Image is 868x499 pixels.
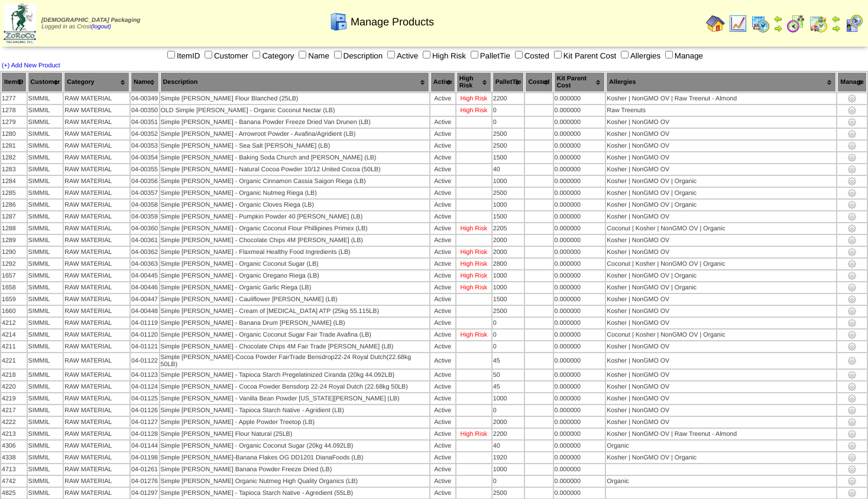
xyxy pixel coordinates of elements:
div: Active [431,225,455,232]
td: SIMMIL [28,211,63,222]
td: 0.000000 [554,164,605,175]
input: Category [252,51,260,58]
img: settings.gif [847,318,857,328]
div: Active [431,237,455,244]
img: settings.gif [847,488,857,498]
img: calendarinout.gif [809,14,828,33]
div: Active [431,260,455,268]
td: SIMMIL [28,152,63,163]
th: High Risk [456,72,491,92]
img: settings.gif [847,394,857,403]
td: Kosher | NonGMO OV [606,341,836,352]
td: Simple [PERSON_NAME] Flour Blanched (25LB) [160,93,429,104]
td: Kosher | NonGMO OV [606,164,836,175]
td: 4214 [1,330,27,340]
img: arrowleft.gif [831,14,841,24]
td: RAW MATERIAL [64,223,129,234]
td: 0.000000 [554,141,605,151]
td: 0.000000 [554,282,605,293]
td: Simple [PERSON_NAME]-Cocoa Powder FairTrade Bensdrop22-24 Royal Dutch(22.68kg 50LB) [160,353,429,368]
div: Active [431,190,455,197]
td: 1277 [1,93,27,104]
td: 04-01121 [131,341,159,352]
td: 2000 [493,235,524,246]
td: Simple [PERSON_NAME] - Organic Cinnamon Cassia Saigon Riega (LB) [160,176,429,187]
td: Kosher | NonGMO OV [606,117,836,128]
input: ItemID [167,51,175,58]
div: Active [431,343,455,350]
img: settings.gif [847,441,857,451]
td: RAW MATERIAL [64,330,129,340]
img: calendarcustomer.gif [844,14,863,33]
td: 0.000000 [554,117,605,128]
img: settings.gif [847,370,857,380]
td: Simple [PERSON_NAME] - Organic Garlic Riega (LB) [160,282,429,293]
td: RAW MATERIAL [64,117,129,128]
div: Active [431,154,455,161]
td: Simple [PERSON_NAME] - Banana Drum [PERSON_NAME] (LB) [160,318,429,328]
th: Customer [28,72,63,92]
td: SIMMIL [28,117,63,128]
td: 0.000000 [554,294,605,305]
td: Kosher | NonGMO OV [606,235,836,246]
div: High Risk [457,260,491,268]
img: cabinet.gif [329,12,348,31]
td: Kosher | NonGMO OV | Organic [606,176,836,187]
td: 0 [493,330,524,340]
img: arrowright.gif [773,24,783,33]
td: Kosher | NonGMO OV | Organic [606,188,836,198]
td: 2800 [493,259,524,269]
td: 04-00359 [131,211,159,222]
td: 0.000000 [554,318,605,328]
td: 1292 [1,259,27,269]
div: Active [431,319,455,327]
td: Simple [PERSON_NAME] - Chocolate Chips 4M Fair Trade [PERSON_NAME] (LB) [160,341,429,352]
td: 2000 [493,247,524,257]
td: SIMMIL [28,282,63,293]
td: RAW MATERIAL [64,93,129,104]
td: Raw Treenuts [606,105,836,116]
td: Simple [PERSON_NAME] - Cream of [MEDICAL_DATA] ATP (25kg 55.115LB) [160,306,429,317]
th: ItemID [1,72,27,92]
span: Logged in as Crost [41,17,140,30]
div: Active [431,284,455,291]
td: SIMMIL [28,235,63,246]
img: settings.gif [847,382,857,392]
img: settings.gif [847,283,857,292]
td: 1000 [493,282,524,293]
td: Simple [PERSON_NAME] - Sea Salt [PERSON_NAME] (LB) [160,141,429,151]
td: 1290 [1,247,27,257]
span: Manage Products [351,16,434,28]
th: PalletTie [493,72,524,92]
td: 04-00447 [131,294,159,305]
td: 1284 [1,176,27,187]
th: Category [64,72,129,92]
td: 0.000000 [554,306,605,317]
input: Manage [665,51,673,58]
td: SIMMIL [28,306,63,317]
input: Customer [205,51,212,58]
div: High Risk [457,284,491,291]
td: 0.000000 [554,235,605,246]
td: 45 [493,353,524,368]
td: SIMMIL [28,353,63,368]
td: SIMMIL [28,176,63,187]
td: Simple [PERSON_NAME] - Organic Coconut Sugar Fair Trade Avafina (LB) [160,330,429,340]
td: RAW MATERIAL [64,176,129,187]
th: Costed [525,72,552,92]
td: Kosher | NonGMO OV | Organic [606,200,836,210]
td: 04-00353 [131,141,159,151]
label: PalletTie [468,51,510,60]
img: calendarprod.gif [751,14,770,33]
td: 1000 [493,200,524,210]
td: Kosher | NonGMO OV | Raw Treenut - Almond [606,93,836,104]
td: RAW MATERIAL [64,282,129,293]
td: 0.000000 [554,341,605,352]
label: Manage [663,51,703,60]
input: Active [387,51,395,58]
td: Kosher | NonGMO OV [606,141,836,151]
td: 04-00355 [131,164,159,175]
td: Kosher | NonGMO OV [606,247,836,257]
label: Costed [513,51,549,60]
td: 0 [493,318,524,328]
